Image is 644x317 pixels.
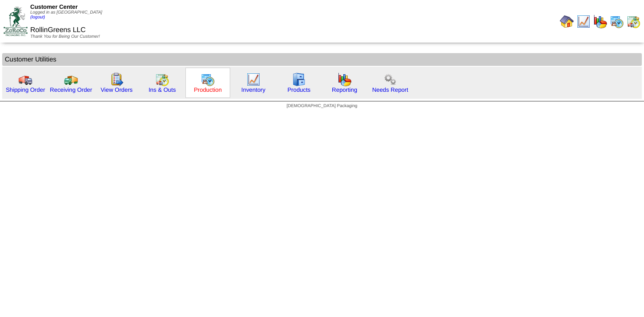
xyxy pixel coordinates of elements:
[287,104,357,108] span: [DEMOGRAPHIC_DATA] Packaging
[64,72,78,86] img: truck2.gif
[50,86,92,93] a: Receiving Order
[610,14,624,29] img: calendarprod.gif
[100,86,132,93] a: View Orders
[194,86,222,93] a: Production
[30,15,45,20] a: (logout)
[110,72,124,86] img: workorder.gif
[201,72,215,86] img: calendarprod.gif
[626,14,640,29] img: calendarinout.gif
[332,86,357,93] a: Reporting
[288,86,311,93] a: Products
[246,72,260,86] img: line_graph.gif
[18,72,32,86] img: truck.gif
[338,72,352,86] img: graph.gif
[155,72,169,86] img: calendarinout.gif
[2,53,642,66] td: Customer Utilities
[372,86,408,93] a: Needs Report
[292,72,306,86] img: cabinet.gif
[149,86,176,93] a: Ins & Outs
[30,4,78,10] span: Customer Center
[30,26,85,34] span: RollinGreens LLC
[4,7,28,36] img: ZoRoCo_Logo(Green%26Foil)%20jpg.webp
[576,14,591,29] img: line_graph.gif
[593,14,607,29] img: graph.gif
[6,86,45,93] a: Shipping Order
[560,14,574,29] img: home.gif
[242,86,266,93] a: Inventory
[30,34,100,39] span: Thank You for Being Our Customer!
[383,72,397,86] img: workflow.png
[30,10,102,20] span: Logged in as [GEOGRAPHIC_DATA]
